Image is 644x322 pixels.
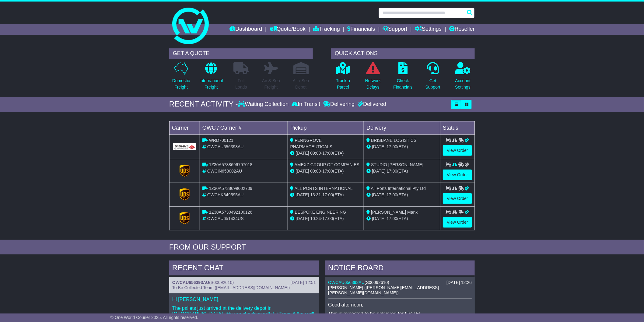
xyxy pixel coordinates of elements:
span: [DATE] [296,169,309,173]
div: In Transit [290,101,322,108]
a: Settings [415,24,442,35]
span: 17:00 [387,169,397,173]
a: InternationalFreight [199,62,223,94]
td: Carrier [170,121,200,135]
p: Domestic Freight [172,78,190,90]
span: 13:31 [310,192,321,197]
div: (ETA) [366,215,438,222]
div: FROM OUR SUPPORT [169,243,475,252]
span: 17:00 [387,192,397,197]
div: ( ) [172,280,316,285]
a: Reseller [449,24,475,35]
img: GetCarrierServiceLogo [180,188,190,201]
span: OWCAU651434US [207,216,244,221]
p: This is expected to be delivered for [DATE], [328,311,472,317]
a: View Order [443,193,472,204]
span: [DATE] [296,151,309,156]
span: AMEXZ GROUP OF COMPANIES [295,162,359,167]
a: Support [383,24,407,35]
span: To Be Collected Team ([EMAIL_ADDRESS][DOMAIN_NAME]) [172,285,290,290]
td: Pickup [288,121,364,135]
p: Check Financials [394,78,413,90]
a: Financials [348,24,375,35]
div: RECENT ACTIVITY - [169,100,238,109]
a: Dashboard [229,24,262,35]
a: OWCAU656393AU [328,280,365,285]
div: Delivering [322,101,356,108]
span: S00092610 [211,280,233,285]
span: 1Z30A5738696797018 [209,162,252,167]
p: Track a Parcel [336,78,350,90]
div: (ETA) [366,192,438,198]
span: [DATE] [296,216,309,221]
div: - (ETA) [290,215,362,222]
p: Good afternoon, [328,302,472,308]
span: OWCIN653002AU [207,169,242,173]
div: [DATE] 12:51 [291,280,316,285]
a: DomesticFreight [172,62,190,94]
div: QUICK ACTIONS [331,48,475,59]
span: 09:00 [310,169,321,173]
span: FERNGROVE PHARMACEUTICALS [290,138,332,149]
p: Air / Sea Depot [293,78,309,90]
span: OWCHK649595AU [207,192,244,197]
img: GetCarrierServiceLogo [180,165,190,177]
p: International Freight [199,78,223,90]
a: Tracking [313,24,340,35]
div: GET A QUOTE [169,48,313,59]
img: GetCarrierServiceLogo [173,143,196,150]
p: Hi [PERSON_NAME], [172,296,316,302]
div: ( ) [328,280,472,285]
p: Network Delays [365,78,381,90]
p: Get Support [425,78,440,90]
div: - (ETA) [290,168,362,174]
span: [DATE] [372,216,385,221]
span: ALL PORTS INTERNATIONAL [295,186,353,191]
span: [PERSON_NAME] Manx [371,210,418,215]
span: All Ports International Pty Ltd [371,186,426,191]
a: Quote/Book [270,24,306,35]
td: Delivery [364,121,440,135]
a: View Order [443,170,472,180]
a: AccountSettings [455,62,471,94]
span: 17:00 [322,151,333,156]
div: (ETA) [366,168,438,174]
a: View Order [443,217,472,228]
span: 09:00 [310,151,321,156]
span: 17:00 [387,144,397,149]
a: CheckFinancials [393,62,413,94]
span: WRD700121 [209,138,233,143]
span: [DATE] [372,144,385,149]
div: Delivered [356,101,386,108]
a: View Order [443,145,472,156]
span: © One World Courier 2025. All rights reserved. [110,315,198,320]
a: GetSupport [425,62,441,94]
span: 10:24 [310,216,321,221]
td: OWC / Carrier # [200,121,288,135]
div: - (ETA) [290,150,362,156]
span: 17:00 [322,192,333,197]
span: 1Z30A5738699002709 [209,186,252,191]
p: Full Loads [233,78,249,90]
span: OWCAU656393AU [207,144,244,149]
p: Air & Sea Freight [262,78,280,90]
span: BRISBANE LOGISTICS [371,138,416,143]
div: RECENT CHAT [169,261,319,277]
a: Track aParcel [336,62,350,94]
span: BESPOKE ENGINEERING [295,210,346,215]
img: GetCarrierServiceLogo [180,212,190,224]
div: - (ETA) [290,192,362,198]
p: Account Settings [455,78,471,90]
span: [DATE] [372,169,385,173]
span: 17:00 [322,216,333,221]
span: [DATE] [372,192,385,197]
span: 17:00 [387,216,397,221]
span: [DATE] [296,192,309,197]
a: OWCAU656393AU [172,280,209,285]
div: Waiting Collection [238,101,290,108]
div: NOTICE BOARD [325,261,475,277]
td: Status [440,121,475,135]
span: 1Z30A5730492100126 [209,210,252,215]
div: [DATE] 12:26 [446,280,472,285]
span: S00092610 [366,280,388,285]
